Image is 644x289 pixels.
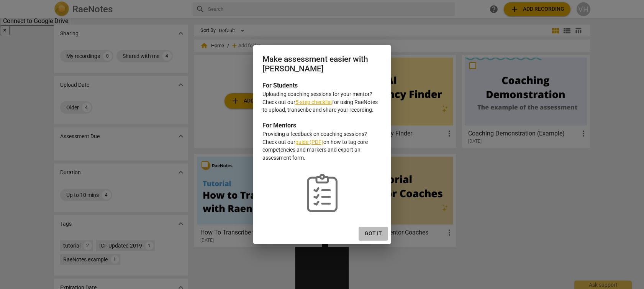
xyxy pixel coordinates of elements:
h2: Make assessment easier with [PERSON_NAME] [262,54,382,73]
a: 5-step checklist [295,99,332,105]
b: For Students [262,82,298,89]
p: Uploading coaching sessions for your mentor? Check out our for using RaeNotes to upload, transcri... [262,90,382,114]
b: For Mentors [262,122,296,129]
span: Got it [365,230,382,238]
button: Got it [359,227,388,241]
p: Providing a feedback on coaching sessions? Check out our on how to tag core competencies and mark... [262,130,382,162]
a: guide (PDF) [295,139,323,145]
